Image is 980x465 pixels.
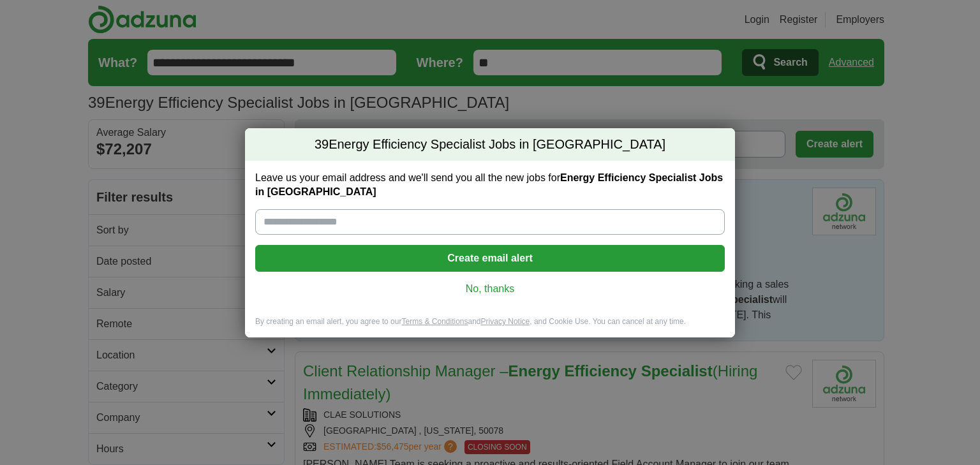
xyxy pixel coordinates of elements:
[255,171,725,199] label: Leave us your email address and we'll send you all the new jobs for
[245,128,735,161] h2: Energy Efficiency Specialist Jobs in [GEOGRAPHIC_DATA]
[255,245,725,272] button: Create email alert
[265,282,715,296] a: No, thanks
[245,316,735,337] div: By creating an email alert, you agree to our and , and Cookie Use. You can cancel at any time.
[481,317,530,326] a: Privacy Notice
[315,136,329,154] span: 39
[401,317,468,326] a: Terms & Conditions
